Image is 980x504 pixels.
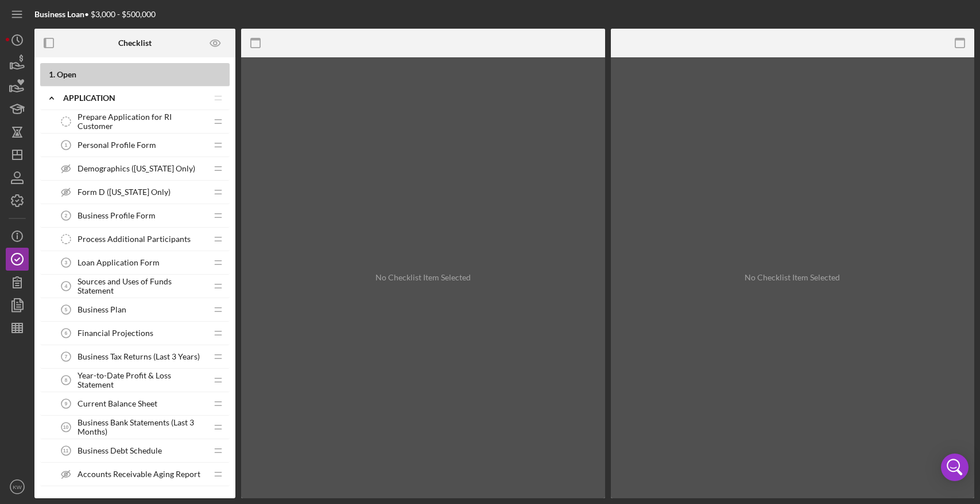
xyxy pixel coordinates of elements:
[78,418,207,436] span: Business Bank Statements (Last 3 Months)
[941,454,969,481] div: Open Intercom Messenger
[78,446,162,455] span: Business Debt Schedule
[78,352,200,361] span: Business Tax Returns (Last 3 Years)
[65,307,68,312] tspan: 5
[375,273,471,282] div: No Checklist Item Selected
[65,142,68,148] tspan: 1
[49,69,55,79] span: 1 .
[13,484,22,490] text: KW
[65,354,68,360] tspan: 7
[203,30,228,56] button: Preview as
[57,69,76,79] span: Open
[78,112,207,131] span: Prepare Application for RI Customer
[65,283,68,289] tspan: 4
[63,424,69,430] tspan: 10
[34,9,84,19] b: Business Loan
[78,211,156,220] span: Business Profile Form
[65,213,68,218] tspan: 2
[65,401,68,407] tspan: 9
[118,38,152,48] b: Checklist
[65,330,68,336] tspan: 6
[65,260,68,265] tspan: 3
[65,377,68,383] tspan: 8
[78,470,200,479] span: Accounts Receivable Aging Report
[78,371,207,389] span: Year-to-Date Profit & Loss Statement
[78,329,153,338] span: Financial Projections
[78,305,126,314] span: Business Plan
[78,140,156,150] span: Personal Profile Form
[78,258,160,267] span: Loan Application Form
[34,10,156,19] div: • $3,000 - $500,000
[78,164,195,173] span: Demographics ([US_STATE] Only)
[745,273,840,282] div: No Checklist Item Selected
[63,448,69,454] tspan: 11
[63,93,207,103] div: Application
[78,235,191,244] span: Process Additional Participants
[78,399,157,408] span: Current Balance Sheet
[78,187,171,197] span: Form D ([US_STATE] Only)
[6,475,29,498] button: KW
[78,277,207,295] span: Sources and Uses of Funds Statement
